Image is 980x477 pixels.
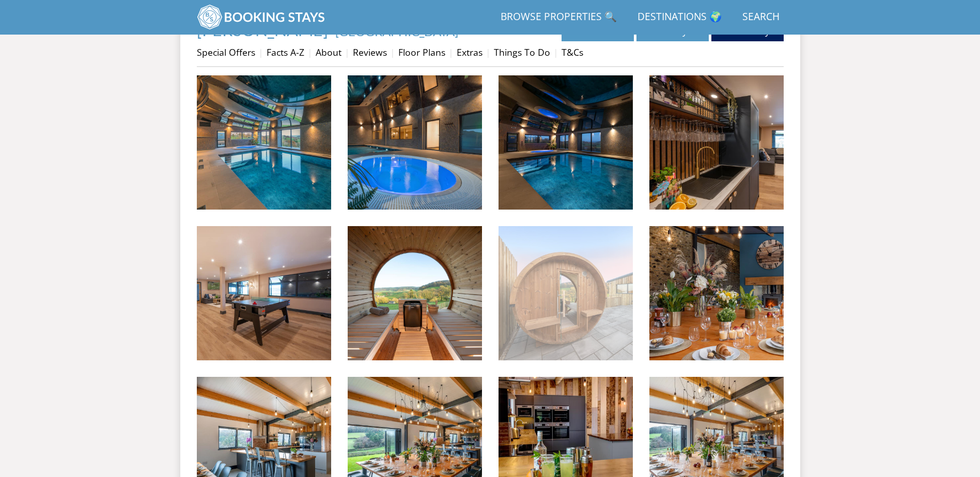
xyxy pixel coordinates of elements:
[738,6,784,29] a: Search
[633,6,726,29] a: Destinations 🌍
[494,46,550,58] a: Things To Do
[267,46,304,58] a: Facts A-Z
[353,46,387,58] a: Reviews
[316,46,341,58] a: About
[499,75,633,210] img: Hares Barton - Large holiday house in Devon with private indoor pool
[197,46,255,58] a: Special Offers
[649,75,784,210] img: Hares Barton - Comfy seating to one end of the games room
[197,226,331,360] img: Hares Barton - Unwind in the Games Room - the 3-in-1 table has pool, air hockey and table tennis
[499,226,633,360] img: Hares Barton - The barrel sauna is in the courtyard, with views over the Devon hills
[649,226,784,360] img: Hares Barton - The perfect place to stay for happy large group holidays and celebrations
[398,46,445,58] a: Floor Plans
[197,75,331,210] img: Hares Barton - Sleeps 22, spa hall with pool and hot tub, sauna and games room
[562,46,583,58] a: T&Cs
[197,4,326,30] img: BookingStays
[496,6,621,29] a: Browse Properties 🔍
[348,75,482,210] img: Hares Barton - With an indoor pool, hot tub and games room, this is a great place to stay any tim...
[348,226,482,360] img: Hares Barton - A sauna with a view!
[457,46,483,58] a: Extras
